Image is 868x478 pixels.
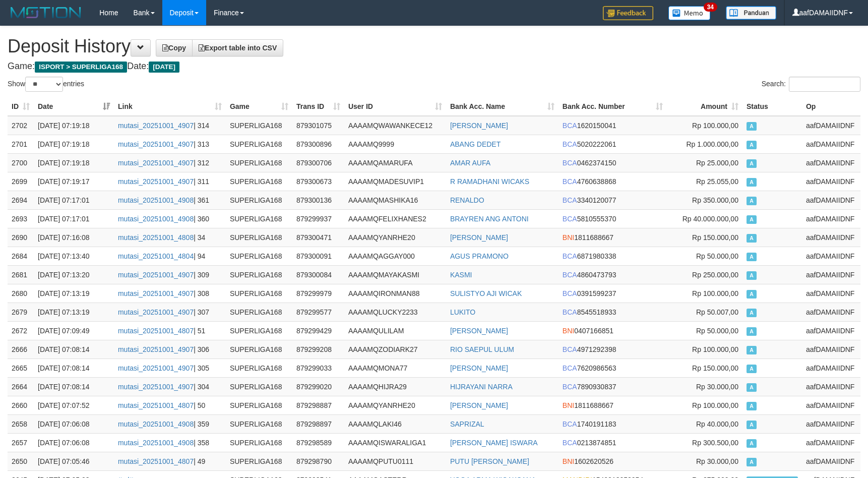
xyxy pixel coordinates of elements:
a: BRAYREN ANG ANTONI [450,215,529,223]
td: [DATE] 07:13:20 [34,265,114,284]
td: 2700 [8,153,34,172]
td: | 309 [114,265,226,284]
td: | 94 [114,247,226,265]
td: | 361 [114,191,226,209]
span: Rp 30.000,00 [696,383,738,391]
td: 2680 [8,284,34,303]
td: aafDAMAIIDNF [802,209,860,228]
td: SUPERLIGA168 [226,396,292,414]
td: 4860473793 [559,265,667,284]
td: 2660 [8,396,34,414]
td: aafDAMAIIDNF [802,452,860,470]
td: 879299979 [292,284,344,303]
td: [DATE] 07:16:08 [34,228,114,247]
a: SULISTYO AJI WICAK [450,289,522,297]
td: 2684 [8,247,34,265]
td: AAAAMQPUTU0111 [344,452,446,470]
td: AAAAMQMASHIKA16 [344,191,446,209]
a: mutasi_20251001_4907 [118,177,194,186]
td: | 307 [114,303,226,321]
img: Feedback.jpg [603,6,653,20]
th: Bank Acc. Number: activate to sort column ascending [559,97,667,116]
td: AAAAMQLUCKY2233 [344,303,446,321]
span: ISPORT > SUPERLIGA168 [35,62,127,73]
a: Copy [156,39,193,56]
td: [DATE] 07:05:46 [34,452,114,470]
a: AMAR AUFA [450,159,490,167]
td: SUPERLIGA168 [226,116,292,135]
td: 2679 [8,303,34,321]
span: Approved [747,439,757,448]
span: Approved [747,178,757,187]
span: BCA [563,122,577,130]
td: aafDAMAIIDNF [802,116,860,135]
td: 7890930837 [559,377,667,396]
td: [DATE] 07:19:17 [34,172,114,191]
span: Rp 150.000,00 [692,364,738,372]
td: | 360 [114,209,226,228]
td: 879299033 [292,358,344,377]
td: 2699 [8,172,34,191]
td: AAAAMQYANRHE20 [344,228,446,247]
a: mutasi_20251001_4907 [118,271,194,279]
a: mutasi_20251001_4908 [118,420,194,428]
span: BCA [563,308,577,316]
td: 6871980338 [559,247,667,265]
th: Op [802,97,860,116]
th: Trans ID: activate to sort column ascending [292,97,344,116]
a: mutasi_20251001_4807 [118,327,194,335]
label: Show entries [8,77,84,92]
td: [DATE] 07:17:01 [34,209,114,228]
td: [DATE] 07:08:14 [34,358,114,377]
span: BCA [563,439,577,447]
td: 1602620526 [559,452,667,470]
td: [DATE] 07:19:18 [34,153,114,172]
span: Approved [747,346,757,354]
td: SUPERLIGA168 [226,284,292,303]
td: 879298589 [292,433,344,452]
a: RENALDO [450,196,484,204]
td: [DATE] 07:06:08 [34,414,114,433]
td: 879299429 [292,321,344,340]
td: SUPERLIGA168 [226,172,292,191]
span: Approved [747,141,757,149]
td: SUPERLIGA168 [226,228,292,247]
span: Rp 100.000,00 [692,122,738,130]
a: mutasi_20251001_4907 [118,383,194,391]
td: AAAAMQMADESUVIP1 [344,172,446,191]
span: [DATE] [149,62,179,73]
span: Rp 300.500,00 [692,439,738,447]
span: Rp 50.000,00 [696,327,738,335]
td: | 34 [114,228,226,247]
td: 879300091 [292,247,344,265]
td: aafDAMAIIDNF [802,358,860,377]
td: SUPERLIGA168 [226,191,292,209]
a: mutasi_20251001_4907 [118,159,194,167]
td: 879300896 [292,135,344,153]
td: AAAAMQFELIXHANES2 [344,209,446,228]
span: Approved [747,197,757,205]
td: [DATE] 07:07:52 [34,396,114,414]
td: [DATE] 07:13:19 [34,303,114,321]
th: Status [742,97,802,116]
a: mutasi_20251001_4807 [118,401,194,409]
th: User ID: activate to sort column ascending [344,97,446,116]
td: [DATE] 07:19:18 [34,135,114,153]
select: Showentries [25,77,63,92]
td: | 308 [114,284,226,303]
td: 1740191183 [559,414,667,433]
span: Approved [747,271,757,280]
a: SAPRIZAL [450,420,484,428]
td: 879300673 [292,172,344,191]
td: 2658 [8,414,34,433]
td: [DATE] 07:13:19 [34,284,114,303]
td: aafDAMAIIDNF [802,396,860,414]
td: aafDAMAIIDNF [802,303,860,321]
a: [PERSON_NAME] [450,327,508,335]
span: Approved [747,458,757,466]
a: Export table into CSV [192,39,283,56]
a: PUTU [PERSON_NAME] [450,457,529,465]
span: BCA [563,215,577,223]
h1: Deposit History [8,36,860,56]
td: aafDAMAIIDNF [802,321,860,340]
